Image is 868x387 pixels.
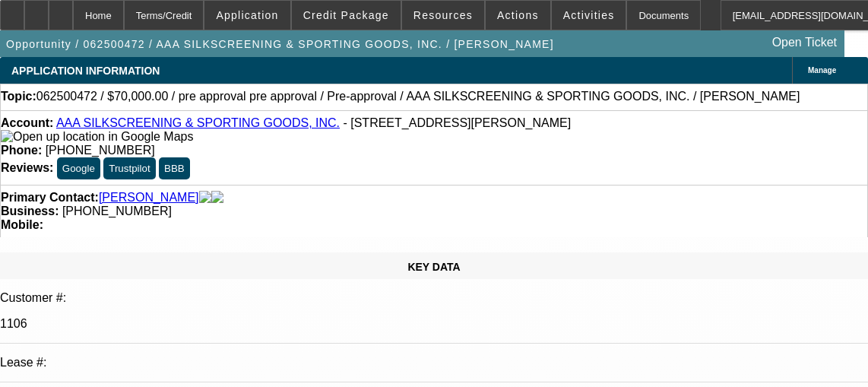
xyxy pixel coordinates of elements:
[216,9,278,21] span: Application
[1,161,53,174] strong: Reviews:
[159,157,190,179] button: BBB
[292,1,401,30] button: Credit Package
[766,30,843,56] a: Open Ticket
[6,38,554,50] span: Opportunity / 062500472 / AAA SILKSCREENING & SPORTING GOODS, INC. / [PERSON_NAME]
[497,9,539,21] span: Actions
[1,130,193,144] img: Open up location in Google Maps
[199,191,211,205] img: facebook-icon.png
[486,1,550,30] button: Actions
[103,157,155,179] button: Trustpilot
[413,9,473,21] span: Resources
[563,9,615,21] span: Activities
[1,130,193,143] a: View Google Maps
[36,90,800,103] span: 062500472 / $70,000.00 / pre approval pre approval / Pre-approval / AAA SILKSCREENING & SPORTING ...
[402,1,484,30] button: Resources
[62,205,172,217] span: [PHONE_NUMBER]
[204,1,290,30] button: Application
[552,1,626,30] button: Activities
[808,66,836,75] span: Manage
[1,205,59,217] strong: Business:
[46,144,155,157] span: [PHONE_NUMBER]
[343,116,571,129] span: - [STREET_ADDRESS][PERSON_NAME]
[1,90,36,103] strong: Topic:
[1,144,42,157] strong: Phone:
[56,116,340,129] a: AAA SILKSCREENING & SPORTING GOODS, INC.
[407,261,460,273] span: KEY DATA
[211,191,223,205] img: linkedin-icon.png
[1,116,53,129] strong: Account:
[99,191,199,205] a: [PERSON_NAME]
[1,191,99,205] strong: Primary Contact:
[303,9,389,21] span: Credit Package
[1,218,43,231] strong: Mobile:
[11,65,160,77] span: APPLICATION INFORMATION
[57,157,100,179] button: Google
